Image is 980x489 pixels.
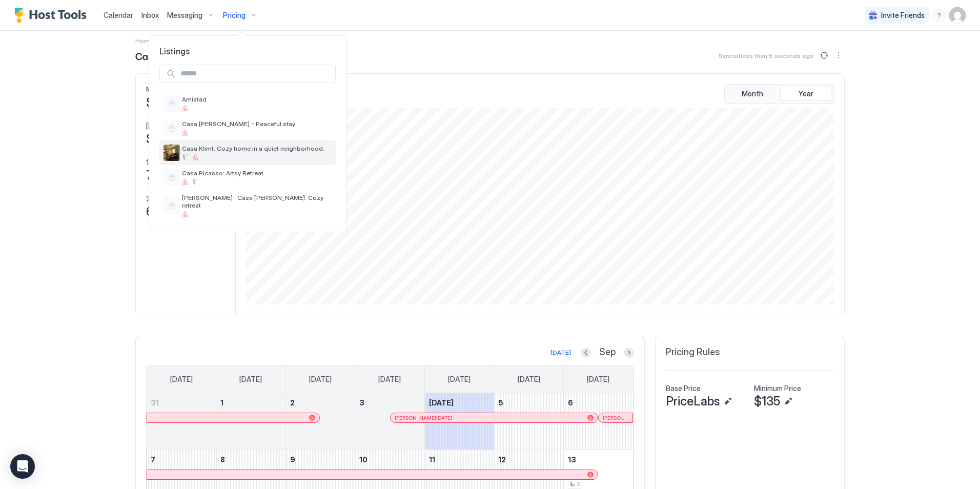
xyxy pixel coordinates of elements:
[182,169,332,177] span: Casa Picasso: Artsy Retreat.
[182,120,332,128] span: Casa [PERSON_NAME] - Peaceful stay
[182,95,332,103] span: Amistad
[176,65,335,83] input: Input Field
[149,46,346,56] span: Listings
[10,454,35,479] div: Open Intercom Messenger
[182,145,332,152] span: Casa Klimt. Cozy home in a quiet neighborhood.
[164,145,180,161] div: listing image
[182,194,332,209] span: [PERSON_NAME] · Casa [PERSON_NAME]. Cozy retreat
